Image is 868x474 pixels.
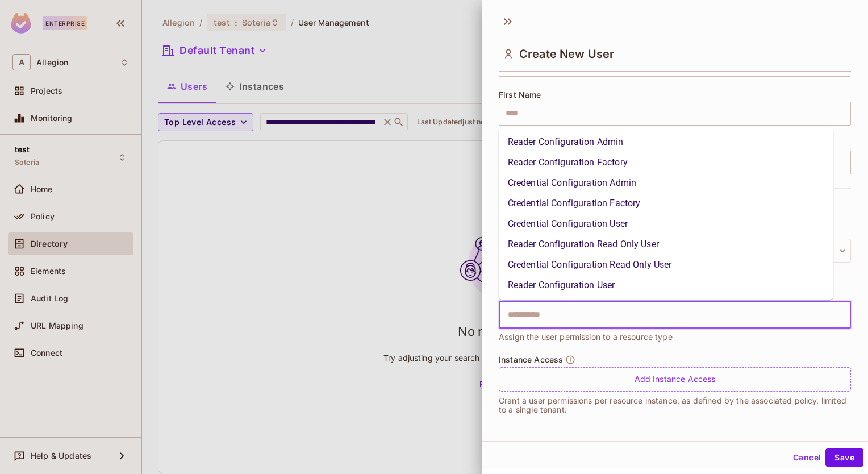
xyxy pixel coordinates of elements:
[845,313,847,315] button: Close
[499,152,834,173] li: Reader Configuration Factory
[499,193,834,214] li: Credential Configuration Factory
[499,255,834,275] li: Credential Configuration Read Only User
[499,275,834,296] li: Reader Configuration User
[519,47,614,61] span: Create New User
[788,448,825,467] button: Cancel
[499,355,563,364] span: Instance Access
[499,90,541,99] span: First Name
[825,448,863,467] button: Save
[499,396,851,414] p: Grant a user permissions per resource instance, as defined by the associated policy, limited to a...
[499,367,851,392] div: Add Instance Access
[499,173,834,193] li: Credential Configuration Admin
[499,132,834,152] li: Reader Configuration Admin
[499,214,834,234] li: Credential Configuration User
[499,331,673,343] span: Assign the user permission to a resource type
[499,234,834,255] li: Reader Configuration Read Only User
